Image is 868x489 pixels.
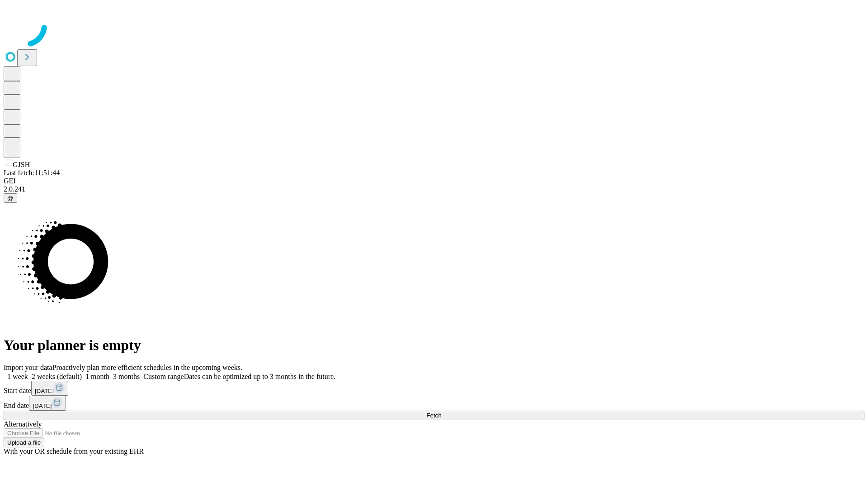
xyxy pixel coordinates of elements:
[52,364,242,371] span: Proactively plan more efficient schedules in the upcoming weeks.
[4,438,44,447] button: Upload a file
[113,373,140,380] span: 3 months
[4,337,864,354] h1: Your planner is empty
[7,195,14,201] span: @
[4,185,864,193] div: 2.0.241
[32,373,82,380] span: 2 weeks (default)
[184,373,335,380] span: Dates can be optimized up to 3 months in the future.
[4,396,864,411] div: End date
[35,388,54,394] span: [DATE]
[4,193,17,203] button: @
[4,364,52,371] span: Import your data
[33,403,52,409] span: [DATE]
[4,177,864,185] div: GEI
[426,412,441,419] span: Fetch
[85,373,109,380] span: 1 month
[4,420,42,428] span: Alternatively
[29,396,66,411] button: [DATE]
[7,373,28,380] span: 1 week
[13,161,30,168] span: GJSH
[4,447,144,455] span: With your OR schedule from your existing EHR
[143,373,184,380] span: Custom range
[31,381,68,396] button: [DATE]
[4,381,864,396] div: Start date
[4,169,60,177] span: Last fetch: 11:51:44
[4,411,864,420] button: Fetch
